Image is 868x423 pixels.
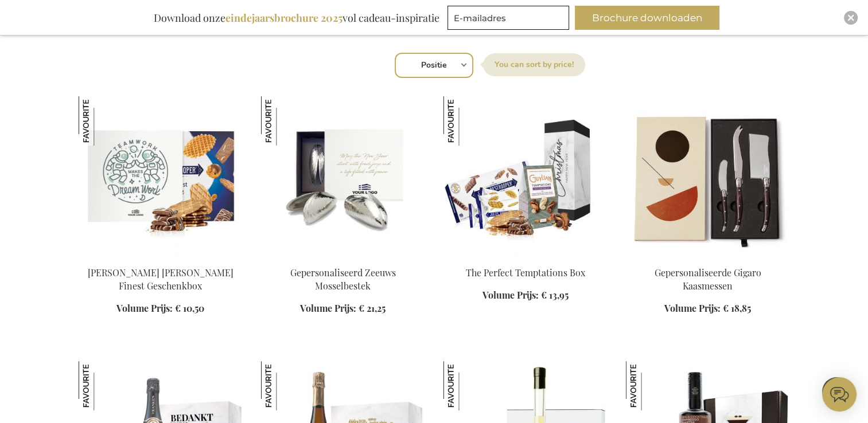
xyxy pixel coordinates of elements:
[116,302,204,315] a: Volume Prijs: € 10,50
[359,302,386,314] span: € 21,25
[483,53,585,76] label: Sorteer op
[844,11,858,25] div: Close
[664,302,721,314] span: Volume Prijs:
[626,361,675,410] img: Bols Ready To Serve Martini Espresso
[300,302,386,315] a: Volume Prijs: € 21,25
[261,252,425,263] a: Personalised Zeeland Mussel Cutlery Gepersonaliseerd Zeeuws Mosselbestek
[723,302,751,314] span: € 18,85
[79,252,243,263] a: Jules Destrooper Jules' Finest Gift Box Jules Destrooper Jules' Finest Geschenkbox
[79,96,243,257] img: Jules Destrooper Jules' Finest Gift Box
[88,267,233,292] a: [PERSON_NAME] [PERSON_NAME] Finest Geschenkbox
[175,302,204,314] span: € 10,50
[443,96,493,146] img: The Perfect Temptations Box
[79,361,128,410] img: Vranken Champagne Temptations Set
[443,96,608,257] img: The Perfect Temptations Box
[225,11,342,25] b: eindejaarsbrochure 2025
[261,96,425,257] img: Personalised Zeeland Mussel Cutlery
[655,267,761,292] a: Gepersonaliseerde Gigaro Kaasmessen
[664,302,751,315] a: Volume Prijs: € 18,85
[79,96,128,146] img: Jules Destrooper Jules' Finest Geschenkbox
[116,302,173,314] span: Volume Prijs:
[626,96,790,257] img: Personalised Gigaro Cheese Knives
[626,252,790,263] a: Personalised Gigaro Cheese Knives
[443,252,608,263] a: The Perfect Temptations Box The Perfect Temptations Box
[466,267,585,279] a: The Perfect Temptations Box
[149,6,445,30] div: Download onze vol cadeau-inspiratie
[541,289,569,301] span: € 13,95
[261,96,310,146] img: Gepersonaliseerd Zeeuws Mosselbestek
[447,6,569,30] input: E-mailadres
[482,289,569,302] a: Volume Prijs: € 13,95
[443,361,493,410] img: The Personalised Limoncello Shot Set
[261,361,310,410] img: Sparkling Temptations Box
[447,6,573,33] form: marketing offers and promotions
[300,302,356,314] span: Volume Prijs:
[822,377,857,412] iframe: belco-activator-frame
[290,267,396,292] a: Gepersonaliseerd Zeeuws Mosselbestek
[575,6,719,30] button: Brochure downloaden
[482,289,539,301] span: Volume Prijs:
[847,14,854,21] img: Close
